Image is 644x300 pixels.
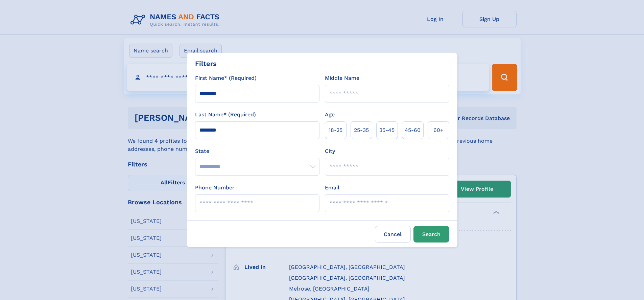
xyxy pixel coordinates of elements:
label: State [195,147,319,155]
label: Email [325,184,339,192]
label: Cancel [375,226,411,243]
label: Age [325,111,335,119]
span: 25‑35 [354,126,369,134]
span: 45‑60 [405,126,421,134]
label: Phone Number [195,184,235,192]
span: 60+ [433,126,444,134]
label: Last Name* (Required) [195,111,256,119]
span: 35‑45 [379,126,395,134]
span: 18‑25 [329,126,342,134]
div: Filters [195,59,217,69]
label: City [325,147,335,155]
label: Middle Name [325,74,359,82]
label: First Name* (Required) [195,74,257,82]
button: Search [413,226,449,243]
